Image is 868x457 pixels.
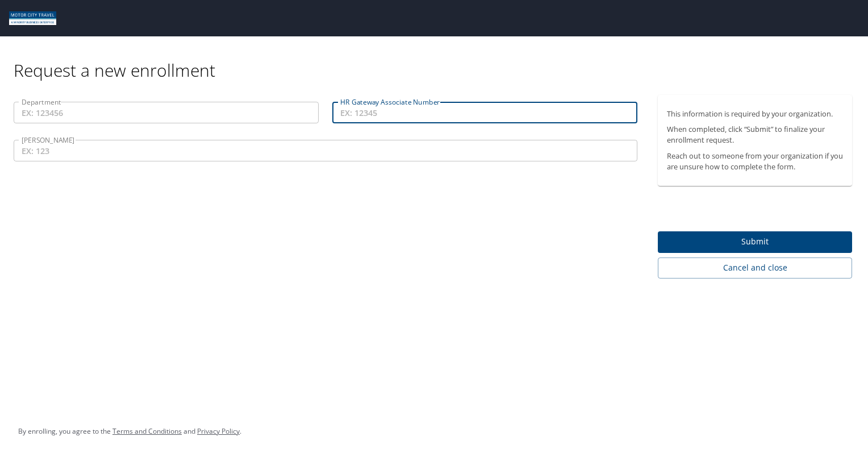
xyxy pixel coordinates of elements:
[18,417,241,446] div: By enrolling, you agree to the and .
[667,124,843,146] p: When completed, click “Submit” to finalize your enrollment request.
[14,36,861,81] div: Request a new enrollment
[667,151,843,172] p: Reach out to someone from your organization if you are unsure how to complete the form.
[667,235,843,249] span: Submit
[667,261,843,275] span: Cancel and close
[14,102,319,123] input: EX: 123456
[658,257,852,279] button: Cancel and close
[112,426,182,436] a: Terms and Conditions
[332,102,637,123] input: EX: 12345
[667,109,843,119] p: This information is required by your organization.
[658,231,852,254] button: Submit
[197,426,240,436] a: Privacy Policy
[14,140,637,161] input: EX: 123
[9,11,56,25] img: Motor City logo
